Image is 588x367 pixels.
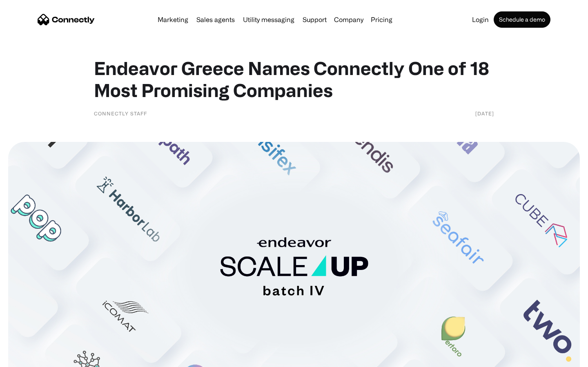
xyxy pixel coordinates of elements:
[154,16,192,23] a: Marketing
[367,16,396,23] a: Pricing
[475,109,494,117] div: [DATE]
[240,16,298,23] a: Utility messaging
[8,353,49,364] aside: Language selected: English
[94,57,494,101] h1: Endeavor Greece Names Connectly One of 18 Most Promising Companies
[299,16,330,23] a: Support
[193,16,238,23] a: Sales agents
[334,14,363,25] div: Company
[16,353,49,364] ul: Language list
[494,11,550,28] a: Schedule a demo
[469,16,492,23] a: Login
[94,109,147,117] div: Connectly Staff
